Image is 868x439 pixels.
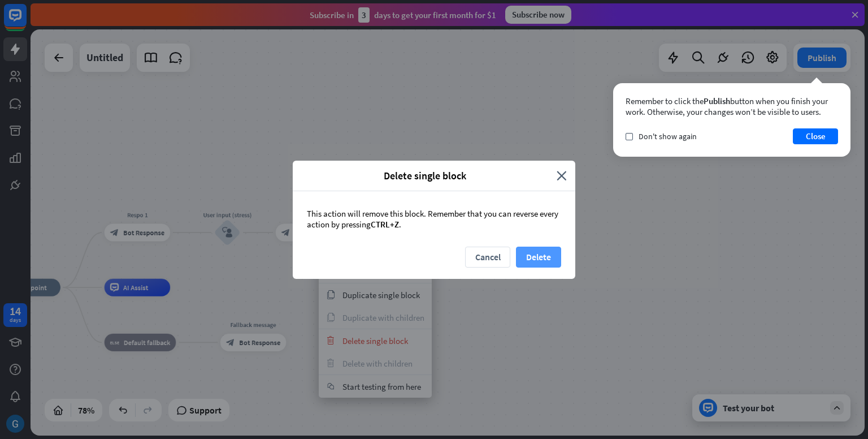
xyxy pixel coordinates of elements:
[9,5,43,38] button: Open LiveChat chat widget
[704,96,730,106] span: Publish
[639,131,697,141] span: Don't show again
[516,247,561,268] button: Delete
[371,219,399,230] span: CTRL+Z
[293,191,575,247] div: This action will remove this block. Remember that you can reverse every action by pressing .
[793,128,838,144] button: Close
[465,247,510,268] button: Cancel
[626,96,838,117] div: Remember to click the button when you finish your work. Otherwise, your changes won’t be visible ...
[557,169,567,182] i: close
[301,169,548,182] span: Delete single block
